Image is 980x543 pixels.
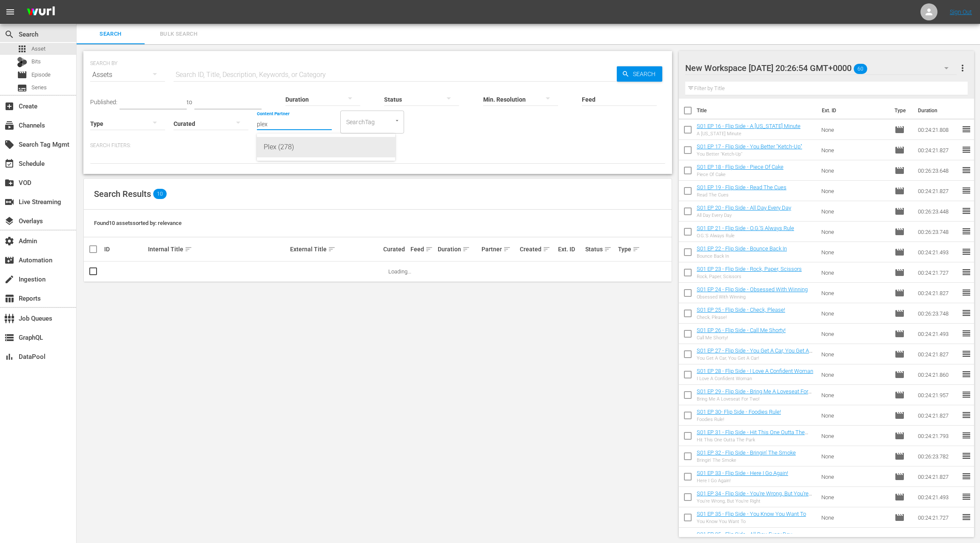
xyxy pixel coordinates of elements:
[697,184,786,190] a: S01 EP 19 - Flip Side - Read The Cues
[914,119,961,140] td: 00:24:21.808
[148,244,288,254] div: Internal Title
[961,369,971,379] span: reorder
[425,245,433,253] span: sort
[914,446,961,466] td: 00:26:23.782
[543,245,550,253] span: sort
[697,131,801,136] div: A [US_STATE] Minute
[393,117,401,125] button: Open
[895,492,905,502] span: Episode
[697,478,788,483] div: Here I Go Again!
[697,315,785,320] div: Check, Please!
[290,244,381,254] div: External Title
[914,405,961,426] td: 00:24:21.827
[685,56,957,80] div: New Workspace [DATE] 20:26:54 GMT+0000
[895,165,905,176] span: Episode
[4,293,14,304] span: Reports
[914,181,961,201] td: 00:24:21.827
[264,137,388,157] div: Plex (278)
[818,283,892,303] td: None
[697,245,787,252] a: S01 EP 22 - Flip Side - Bounce Back In
[914,507,961,528] td: 00:24:21.727
[153,189,167,199] span: 10
[697,192,786,198] div: Read The Cues
[914,283,961,303] td: 00:24:21.827
[950,9,972,15] a: Sign Out
[961,267,971,277] span: reorder
[895,125,905,135] span: Episode
[17,83,27,93] span: Series
[914,262,961,283] td: 00:24:21.727
[697,368,813,374] a: S01 EP 28 - Flip Side - I Love A Confident Woman
[895,349,905,359] span: Episode
[895,186,905,196] span: Episode
[632,245,640,253] span: sort
[895,227,905,237] span: Episode
[697,307,785,313] a: S01 EP 25 - Flip Side - Check, Please!
[31,57,41,66] span: Bits
[585,244,615,254] div: Status
[697,164,783,170] a: S01 EP 18 - Flip Side - Piece Of Cake
[697,99,817,122] th: Title
[961,206,971,216] span: reorder
[150,29,208,39] span: Bulk Search
[914,487,961,507] td: 00:24:21.493
[818,364,892,385] td: None
[17,57,27,67] div: Bits
[895,206,905,216] span: Episode
[818,242,892,262] td: None
[961,512,971,522] span: reorder
[697,490,812,503] a: S01 EP 34 - Flip Side - You're Wrong, But You're Right
[914,324,961,344] td: 00:24:21.493
[503,245,511,253] span: sort
[961,430,971,441] span: reorder
[4,101,14,111] span: Create
[957,63,968,73] span: more_vert
[4,236,14,246] span: Admin
[4,120,14,131] span: Channels
[818,487,892,507] td: None
[895,472,905,482] span: Episode
[697,253,787,259] div: Bounce Back In
[961,185,971,196] span: reorder
[914,140,961,160] td: 00:24:21.827
[895,410,905,421] span: Episode
[895,145,905,155] span: Episode
[185,245,192,253] span: sort
[4,139,14,150] span: Search Tag Mgmt
[914,303,961,324] td: 00:26:23.748
[895,451,905,461] span: Episode
[818,466,892,487] td: None
[104,246,145,253] div: ID
[697,286,808,293] a: S01 EP 24 - Flip Side - Obsessed With Winning
[914,466,961,487] td: 00:24:21.827
[90,99,117,105] span: Published:
[961,226,971,236] span: reorder
[697,470,788,476] a: S01 EP 33 - Flip Side - Here I Go Again!
[961,145,971,155] span: reorder
[895,390,905,400] span: Episode
[818,222,892,242] td: None
[957,58,968,78] button: more_vert
[697,376,813,381] div: I Love A Confident Woman
[481,244,517,254] div: Partner
[961,451,971,461] span: reorder
[90,142,665,149] p: Search Filters:
[697,172,783,177] div: Piece Of Cake
[818,140,892,160] td: None
[961,492,971,502] span: reorder
[818,426,892,446] td: None
[961,287,971,298] span: reorder
[520,244,556,254] div: Created
[697,498,815,504] div: You're Wrong, But You're Right
[914,385,961,405] td: 00:24:21.957
[818,385,892,405] td: None
[462,245,470,253] span: sort
[697,429,808,442] a: S01 EP 31 - Flip Side - Hit This One Outta The Park
[961,165,971,175] span: reorder
[383,246,408,253] div: Curated
[895,288,905,298] span: Episode
[895,329,905,339] span: Episode
[818,446,892,466] td: None
[82,29,140,39] span: Search
[697,143,802,150] a: S01 EP 17 - Flip Side - You Better "Ketch-Up"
